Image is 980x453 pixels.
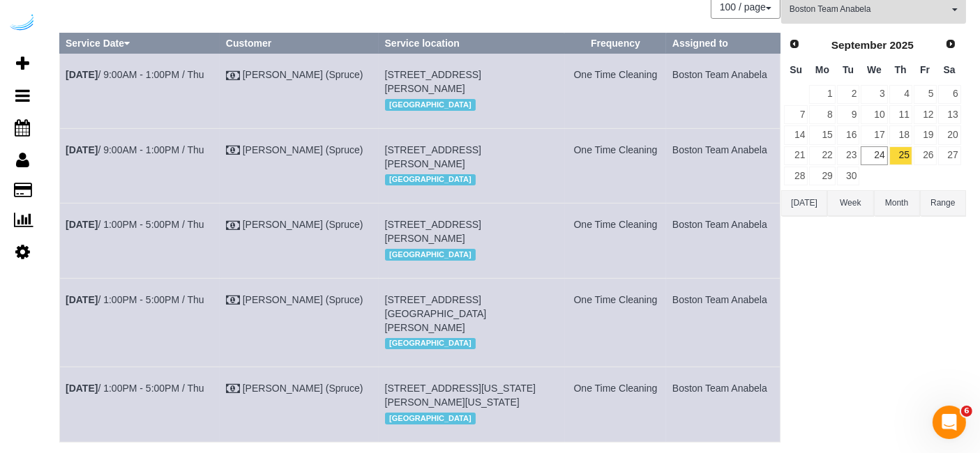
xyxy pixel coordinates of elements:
[843,64,854,75] span: Tuesday
[837,146,860,165] a: 23
[385,174,476,185] span: [GEOGRAPHIC_DATA]
[889,125,912,144] a: 18
[938,85,961,104] a: 6
[66,144,204,155] a: [DATE]/ 9:00AM - 1:00PM / Thu
[784,125,808,144] a: 14
[60,278,220,367] td: Schedule date
[666,54,780,128] td: Assigned to
[66,383,204,394] a: [DATE]/ 1:00PM - 5:00PM / Thu
[920,190,966,216] button: Range
[385,99,476,110] span: [GEOGRAPHIC_DATA]
[565,204,667,278] td: Frequency
[890,39,914,51] span: 2025
[220,33,379,54] th: Customer
[379,33,564,54] th: Service location
[861,146,887,165] a: 24
[66,69,204,80] a: [DATE]/ 9:00AM - 1:00PM / Thu
[385,335,559,353] div: Location
[60,204,220,278] td: Schedule date
[914,125,937,144] a: 19
[60,128,220,203] td: Schedule date
[66,219,98,230] b: [DATE]
[385,144,481,169] span: [STREET_ADDRESS][PERSON_NAME]
[837,105,860,124] a: 9
[784,167,808,185] a: 28
[60,33,220,54] th: Service Date
[565,54,667,128] td: Frequency
[837,85,860,104] a: 2
[379,128,564,203] td: Service location
[666,204,780,278] td: Assigned to
[889,85,912,104] a: 4
[861,105,887,124] a: 10
[815,64,829,75] span: Monday
[226,384,240,394] i: Check Payment
[666,33,780,54] th: Assigned to
[220,278,379,367] td: Customer
[914,85,937,104] a: 5
[895,64,907,75] span: Thursday
[938,146,961,165] a: 27
[941,35,960,54] a: Next
[790,64,802,75] span: Sunday
[60,367,220,442] td: Schedule date
[861,125,887,144] a: 17
[385,95,559,114] div: Location
[938,105,961,124] a: 13
[379,54,564,128] td: Service location
[385,338,476,349] span: [GEOGRAPHIC_DATA]
[889,146,912,165] a: 25
[831,39,887,51] span: September
[837,167,860,185] a: 30
[226,146,240,155] i: Check Payment
[226,71,240,81] i: Check Payment
[379,278,564,367] td: Service location
[944,64,956,75] span: Saturday
[220,54,379,128] td: Customer
[220,128,379,203] td: Customer
[565,33,667,54] th: Frequency
[385,413,476,424] span: [GEOGRAPHIC_DATA]
[8,14,36,33] img: Automaid Logo
[945,38,956,49] span: Next
[379,367,564,442] td: Service location
[861,85,887,104] a: 3
[790,3,949,15] span: Boston Team Anabela
[66,383,98,394] b: [DATE]
[889,105,912,124] a: 11
[809,146,835,165] a: 22
[66,69,98,80] b: [DATE]
[243,294,363,305] a: [PERSON_NAME] (Spruce)
[60,54,220,128] td: Schedule date
[565,278,667,367] td: Frequency
[565,128,667,203] td: Frequency
[666,278,780,367] td: Assigned to
[914,105,937,124] a: 12
[809,85,835,104] a: 1
[385,171,559,189] div: Location
[385,249,476,260] span: [GEOGRAPHIC_DATA]
[66,219,204,230] a: [DATE]/ 1:00PM - 5:00PM / Thu
[226,295,240,305] i: Check Payment
[785,35,804,54] a: Prev
[385,409,559,427] div: Location
[565,367,667,442] td: Frequency
[809,125,835,144] a: 15
[66,294,98,305] b: [DATE]
[920,64,930,75] span: Friday
[385,69,481,94] span: [STREET_ADDRESS][PERSON_NAME]
[385,219,481,244] span: [STREET_ADDRESS][PERSON_NAME]
[66,294,204,305] a: [DATE]/ 1:00PM - 5:00PM / Thu
[781,190,827,216] button: [DATE]
[379,204,564,278] td: Service location
[914,146,937,165] a: 26
[243,144,363,155] a: [PERSON_NAME] (Spruce)
[867,64,882,75] span: Wednesday
[827,190,873,216] button: Week
[385,383,536,408] span: [STREET_ADDRESS][US_STATE][PERSON_NAME][US_STATE]
[243,383,363,394] a: [PERSON_NAME] (Spruce)
[789,38,800,49] span: Prev
[666,367,780,442] td: Assigned to
[933,406,966,439] iframe: Intercom live chat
